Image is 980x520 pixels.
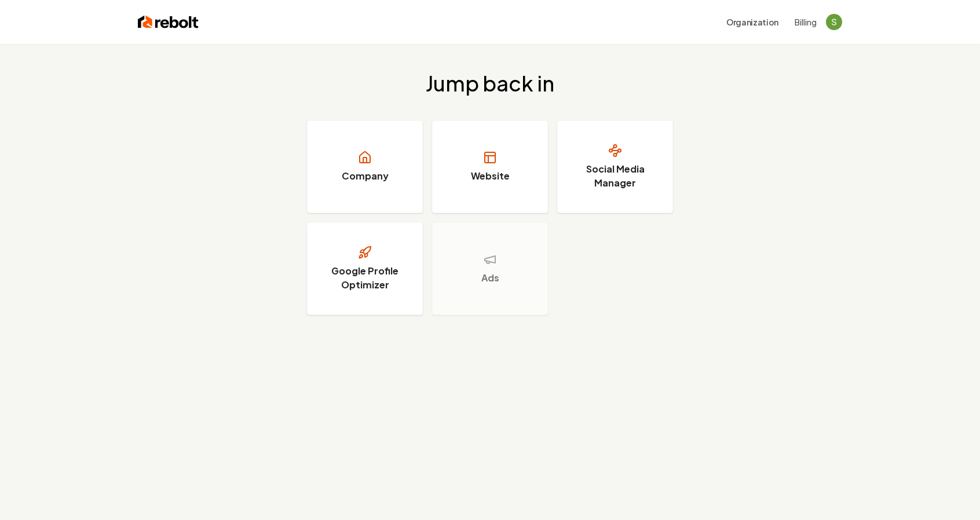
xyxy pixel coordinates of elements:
[826,14,842,30] button: Open user button
[307,222,423,315] a: Google Profile Optimizer
[426,72,554,95] h2: Jump back in
[342,169,389,183] h3: Company
[138,14,199,30] img: Rebolt Logo
[795,16,817,28] button: Billing
[432,120,548,213] a: Website
[321,264,408,292] h3: Google Profile Optimizer
[471,169,510,183] h3: Website
[557,120,673,213] a: Social Media Manager
[572,162,659,190] h3: Social Media Manager
[481,271,499,285] h3: Ads
[719,12,785,32] button: Organization
[307,120,423,213] a: Company
[826,14,842,30] img: Sales Champion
